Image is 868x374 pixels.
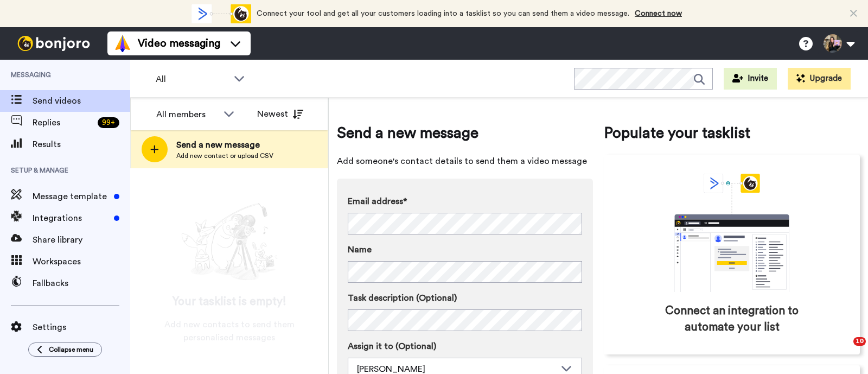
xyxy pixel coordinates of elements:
[146,318,312,344] span: Add new contacts to send them personalised messages
[13,36,94,51] img: bj-logo-header-white.svg
[33,277,130,290] span: Fallbacks
[192,4,251,23] div: animation
[33,116,93,129] span: Replies
[635,10,682,17] a: Connect now
[176,138,273,151] span: Send a new message
[114,35,131,52] img: vm-color.svg
[28,343,102,357] button: Collapse menu
[724,68,777,90] button: Invite
[831,337,857,363] iframe: Intercom live chat
[604,122,860,144] span: Populate your tasklist
[33,233,130,246] span: Share library
[788,68,851,90] button: Upgrade
[33,94,130,107] span: Send videos
[49,345,93,354] span: Collapse menu
[650,174,813,292] div: animation
[249,103,311,125] button: Newest
[650,303,814,335] span: Connect an integration to automate your list
[175,199,284,286] img: ready-set-action.png
[173,294,286,310] span: Your tasklist is empty!
[348,195,582,208] label: Email address*
[33,190,110,203] span: Message template
[853,337,866,346] span: 10
[33,212,110,225] span: Integrations
[98,117,119,128] div: 99 +
[348,243,372,256] span: Name
[337,155,593,168] span: Add someone's contact details to send them a video message
[337,122,593,144] span: Send a new message
[348,340,582,353] label: Assign it to (Optional)
[348,291,582,305] label: Task description (Optional)
[33,321,130,334] span: Settings
[33,138,130,151] span: Results
[176,151,273,160] span: Add new contact or upload CSV
[156,108,218,121] div: All members
[33,255,130,268] span: Workspaces
[156,73,228,86] span: All
[257,10,629,17] span: Connect your tool and get all your customers loading into a tasklist so you can send them a video...
[138,36,220,51] span: Video messaging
